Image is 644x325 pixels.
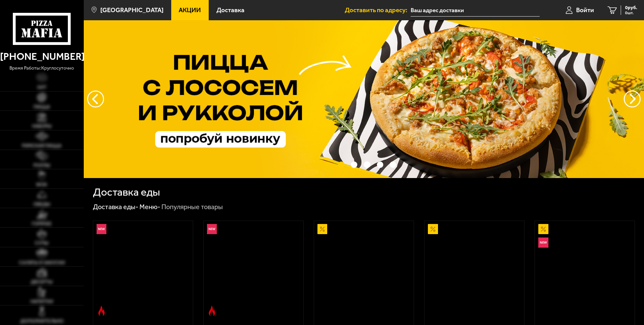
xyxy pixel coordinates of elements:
[538,237,548,248] img: Новинка
[351,161,357,168] button: точки переключения
[87,91,104,107] button: следующий
[93,203,138,211] a: Доставка еды-
[207,306,217,316] img: Острое блюдо
[161,203,223,211] div: Популярные товары
[216,7,244,13] span: Доставка
[33,163,50,168] span: Роллы
[338,161,344,168] button: точки переключения
[314,221,414,319] a: АкционныйАль-Шам 25 см (тонкое тесто)
[93,221,193,319] a: НовинкаОстрое блюдоРимская с креветками
[204,221,303,319] a: НовинкаОстрое блюдоРимская с мясным ассорти
[100,7,163,13] span: [GEOGRAPHIC_DATA]
[576,7,594,13] span: Войти
[625,11,637,15] span: 0 шт.
[97,224,107,234] img: Новинка
[207,224,217,234] img: Новинка
[31,280,53,284] span: Десерты
[624,91,641,107] button: предыдущий
[179,7,201,13] span: Акции
[93,187,160,198] h1: Доставка еды
[19,260,65,265] span: Салаты и закуски
[139,203,160,211] a: Меню-
[538,224,548,234] img: Акционный
[424,221,524,319] a: АкционныйПепперони 25 см (толстое с сыром)
[625,5,637,10] span: 0 руб.
[428,224,438,234] img: Акционный
[535,221,635,319] a: АкционныйНовинкаВсё включено
[97,306,107,316] img: Острое блюдо
[390,161,396,168] button: точки переключения
[37,85,47,90] span: Хит
[32,222,52,226] span: Горячее
[33,202,50,207] span: Обеды
[364,161,370,168] button: точки переключения
[377,161,383,168] button: точки переключения
[35,241,49,246] span: Супы
[32,124,52,129] span: Наборы
[30,299,53,304] span: Напитки
[36,182,47,187] span: WOK
[345,7,411,13] span: Доставить по адресу:
[33,105,50,109] span: Пицца
[411,4,539,17] input: Ваш адрес доставки
[20,319,63,324] span: Дополнительно
[317,224,328,234] img: Акционный
[22,144,61,148] span: Римская пицца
